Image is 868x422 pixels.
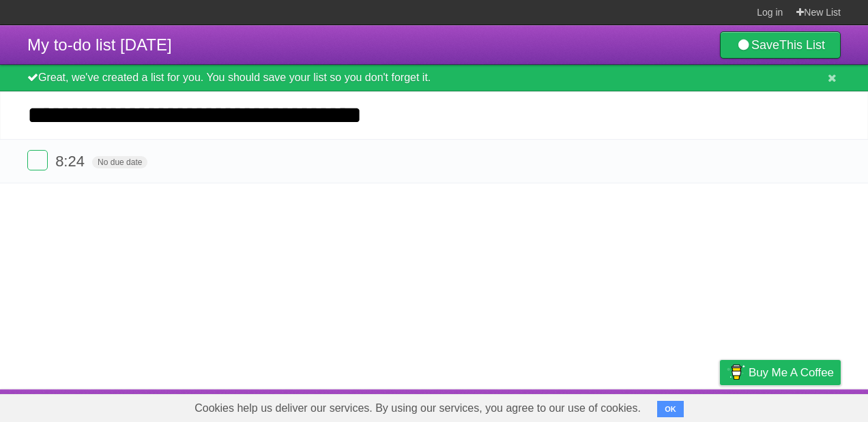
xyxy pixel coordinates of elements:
[720,31,841,59] a: SaveThis List
[27,35,172,54] span: My to-do list [DATE]
[27,150,48,170] label: Done
[749,361,834,385] span: Buy me a coffee
[181,395,654,422] span: Cookies help us deliver our services. By using our services, you agree to our use of cookies.
[755,393,841,419] a: Suggest a feature
[656,393,686,419] a: Terms
[727,361,745,384] img: Buy me a coffee
[92,156,147,168] span: No due date
[657,401,684,417] button: OK
[538,393,567,419] a: About
[720,360,841,385] a: Buy me a coffee
[702,393,738,419] a: Privacy
[583,393,639,419] a: Developers
[55,153,88,170] span: 8:24
[779,38,825,52] b: This List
